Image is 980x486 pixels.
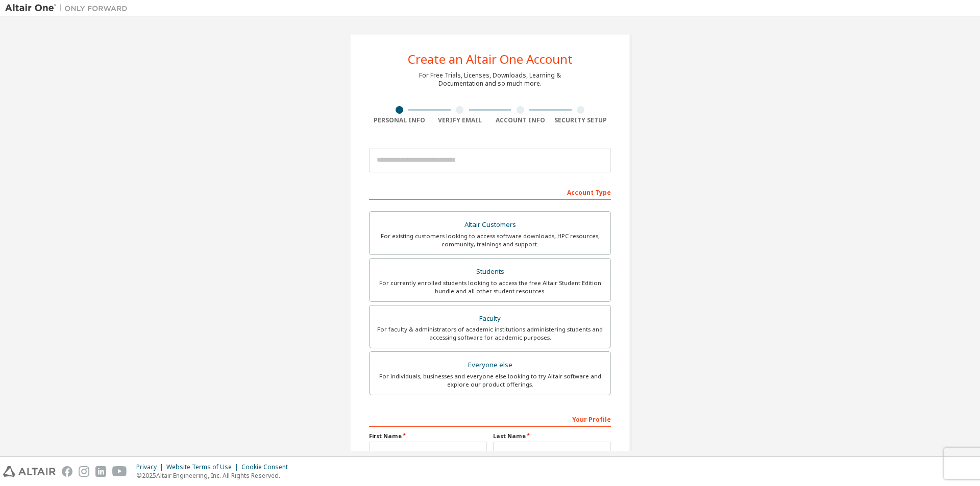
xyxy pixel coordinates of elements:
div: For individuals, businesses and everyone else looking to try Altair software and explore our prod... [376,372,604,389]
div: Everyone else [376,358,604,372]
img: facebook.svg [62,466,72,477]
div: Account Type [369,184,611,200]
p: © 2025 Altair Engineering, Inc. All Rights Reserved. [136,471,294,480]
img: instagram.svg [79,466,89,477]
div: Cookie Consent [241,463,294,471]
div: Students [376,265,604,279]
div: Account Info [490,116,551,124]
div: Faculty [376,312,604,326]
div: Privacy [136,463,166,471]
div: Verify Email [430,116,491,124]
div: For existing customers looking to access software downloads, HPC resources, community, trainings ... [376,232,604,248]
img: linkedin.svg [95,466,106,477]
div: Altair Customers [376,218,604,232]
img: youtube.svg [112,466,127,477]
img: altair_logo.svg [3,466,56,477]
label: First Name [369,432,487,440]
div: For faculty & administrators of academic institutions administering students and accessing softwa... [376,325,604,342]
div: For currently enrolled students looking to access the free Altair Student Edition bundle and all ... [376,279,604,295]
div: Your Profile [369,411,611,427]
img: Altair One [5,3,133,13]
div: For Free Trials, Licenses, Downloads, Learning & Documentation and so much more. [419,71,561,88]
div: Create an Altair One Account [408,53,573,65]
div: Security Setup [551,116,611,124]
div: Personal Info [369,116,430,124]
div: Website Terms of Use [166,463,241,471]
label: Last Name [493,432,611,440]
